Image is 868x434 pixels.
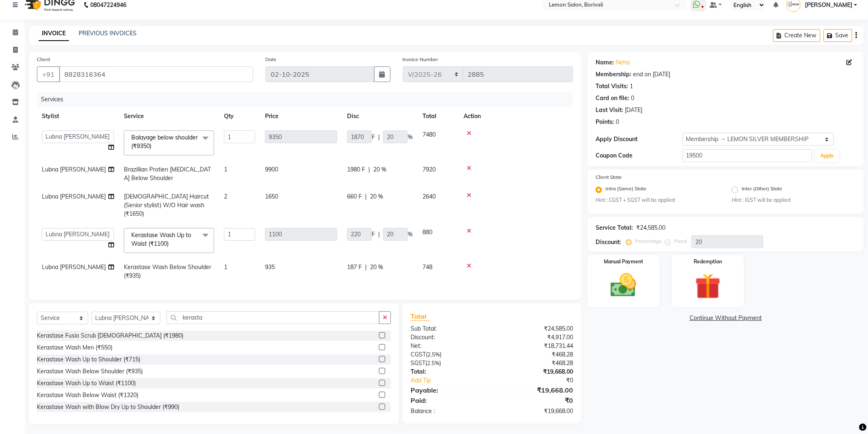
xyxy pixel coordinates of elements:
[616,58,630,67] a: Neha
[347,192,362,201] span: 660 F
[616,118,619,126] div: 0
[635,238,662,245] label: Percentage
[687,270,729,302] img: _gift.svg
[423,166,436,173] span: 7920
[79,30,137,37] a: PREVIOUS INVOICES
[805,1,852,9] span: [PERSON_NAME]
[507,376,580,385] div: ₹0
[459,107,573,126] th: Action
[265,166,278,173] span: 9900
[265,193,278,200] span: 1650
[596,135,682,144] div: Apply Discount
[260,107,342,126] th: Price
[408,133,413,142] span: %
[815,150,839,162] button: Apply
[37,391,138,400] div: Kerastase Wash Below Waist (₹1320)
[411,359,425,367] span: SGST
[378,133,380,142] span: |
[742,185,782,195] label: Inter (Other) State
[372,133,375,142] span: F
[342,107,418,126] th: Disc
[589,314,862,322] a: Continue Without Payment
[370,263,383,272] span: 20 %
[347,165,365,174] span: 1980 F
[596,106,623,114] div: Last Visit:
[219,107,260,126] th: Qty
[59,66,253,82] input: Search by Name/Mobile/Email/Code
[37,403,179,411] div: Kerastase Wash with Blow Dry Up to Shoulder (₹990)
[603,270,644,300] img: _cash.svg
[37,66,60,82] button: +91
[596,58,614,67] div: Name:
[418,107,459,126] th: Total
[492,368,579,376] div: ₹19,668.00
[596,238,621,247] div: Discount:
[423,263,432,271] span: 748
[596,196,720,204] small: Hint : CGST + SGST will be applied
[370,192,383,201] span: 20 %
[403,56,439,63] label: Invoice Number
[42,193,106,200] span: Lubna [PERSON_NAME]
[42,263,106,271] span: Lubna [PERSON_NAME]
[124,193,209,217] span: [DEMOGRAPHIC_DATA] Haircut (Senior stylist) W/O Hair wash (₹1650)
[605,185,646,195] label: Intra (Same) State
[492,333,579,342] div: ₹4,917.00
[824,29,852,42] button: Save
[404,350,492,359] div: ( )
[625,106,642,114] div: [DATE]
[596,151,682,160] div: Coupon Code
[37,379,136,388] div: Kerastase Wash Up to Waist (₹1100)
[37,343,112,352] div: Kerastase Wash Men (₹550)
[39,26,69,41] a: INVOICE
[404,333,492,342] div: Discount:
[38,92,579,107] div: Services
[265,56,276,63] label: Date
[378,230,380,239] span: |
[404,376,507,385] a: Add Tip
[37,56,50,63] label: Client
[596,70,631,79] div: Membership:
[773,29,820,42] button: Create New
[411,312,429,321] span: Total
[596,82,628,91] div: Total Visits:
[404,395,492,405] div: Paid:
[404,359,492,368] div: ( )
[423,131,436,138] span: 7480
[732,196,856,204] small: Hint : IGST will be applied
[151,142,155,150] a: x
[404,324,492,333] div: Sub Total:
[631,94,634,103] div: 0
[427,351,440,358] span: 2.5%
[167,311,379,324] input: Search or Scan
[492,324,579,333] div: ₹24,585.00
[427,360,439,366] span: 2.5%
[492,342,579,350] div: ₹18,731.44
[674,238,687,245] label: Fixed
[373,165,386,174] span: 20 %
[124,166,211,182] span: Brazillian Protien [MEDICAL_DATA] Below Shoulder
[124,263,211,279] span: Kerastase Wash Below Shoulder (₹935)
[224,166,227,173] span: 1
[404,368,492,376] div: Total:
[42,166,106,173] span: Lubna [PERSON_NAME]
[169,240,172,247] a: x
[404,385,492,395] div: Payable:
[404,407,492,416] div: Balance :
[633,70,670,79] div: end on [DATE]
[683,149,813,162] input: Enter Offer / Coupon Code
[347,263,362,272] span: 187 F
[365,263,367,272] span: |
[37,355,140,364] div: Kerastase Wash Up to Shoulder (₹715)
[265,263,275,271] span: 935
[131,231,191,247] span: Kerastase Wash Up to Waist (₹1100)
[37,367,143,376] div: Kerastase Wash Below Shoulder (₹935)
[365,192,367,201] span: |
[368,165,370,174] span: |
[694,258,722,265] label: Redemption
[37,107,119,126] th: Stylist
[492,395,579,405] div: ₹0
[630,82,633,91] div: 1
[492,407,579,416] div: ₹19,668.00
[423,228,432,236] span: 880
[492,385,579,395] div: ₹19,668.00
